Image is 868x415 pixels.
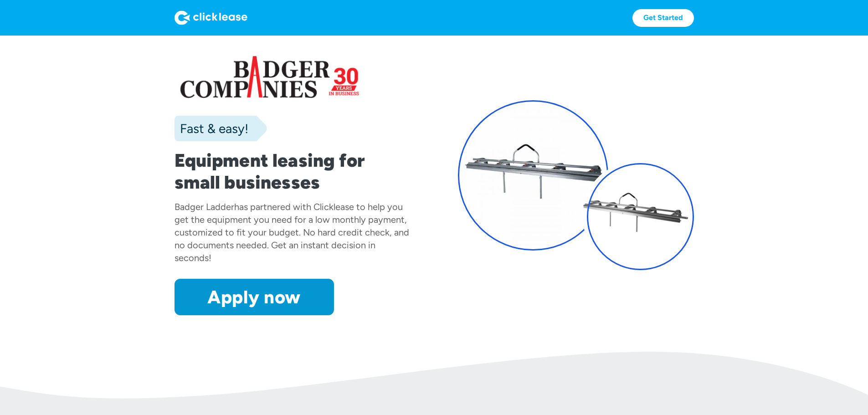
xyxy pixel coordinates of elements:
div: Fast & easy! [175,119,248,138]
a: Apply now [175,279,334,315]
div: Badger Ladder [175,201,234,212]
a: Get Started [632,9,694,27]
img: Logo [175,10,247,25]
div: has partnered with Clicklease to help you get the equipment you need for a low monthly payment, c... [175,201,409,263]
h1: Equipment leasing for small businesses [175,149,411,193]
